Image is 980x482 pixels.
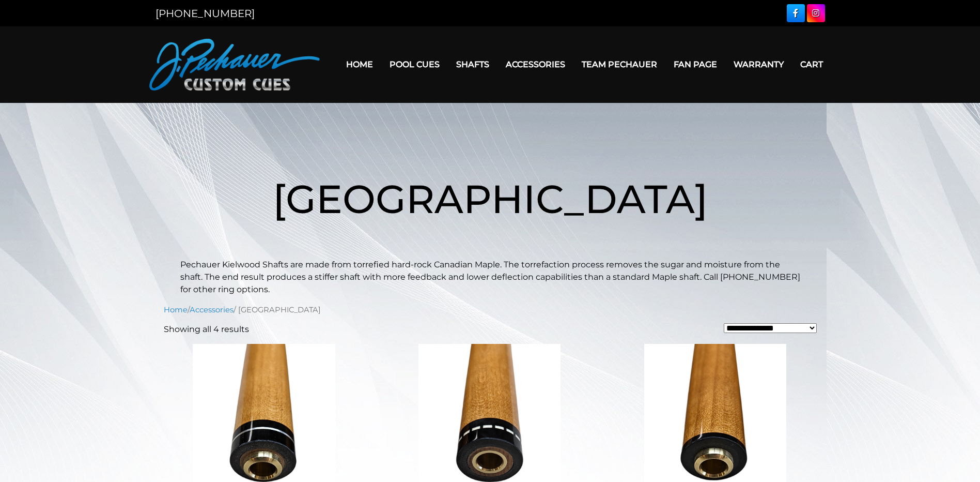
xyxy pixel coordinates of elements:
[180,259,800,296] p: Pechauer Kielwood Shafts are made from torrefied hard-rock Canadian Maple. The torrefaction proce...
[164,305,188,314] a: Home
[338,51,381,78] a: Home
[724,323,817,333] select: Shop order
[573,51,665,78] a: Team Pechauer
[381,51,448,78] a: Pool Cues
[155,7,255,20] a: [PHONE_NUMBER]
[149,39,320,91] img: Pechauer Custom Cues
[190,305,234,314] a: Accessories
[497,51,573,78] a: Accessories
[665,51,725,78] a: Fan Page
[448,51,497,78] a: Shafts
[725,51,792,78] a: Warranty
[164,304,817,315] nav: Breadcrumb
[164,323,249,336] p: Showing all 4 results
[273,175,708,223] span: [GEOGRAPHIC_DATA]
[792,51,831,78] a: Cart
